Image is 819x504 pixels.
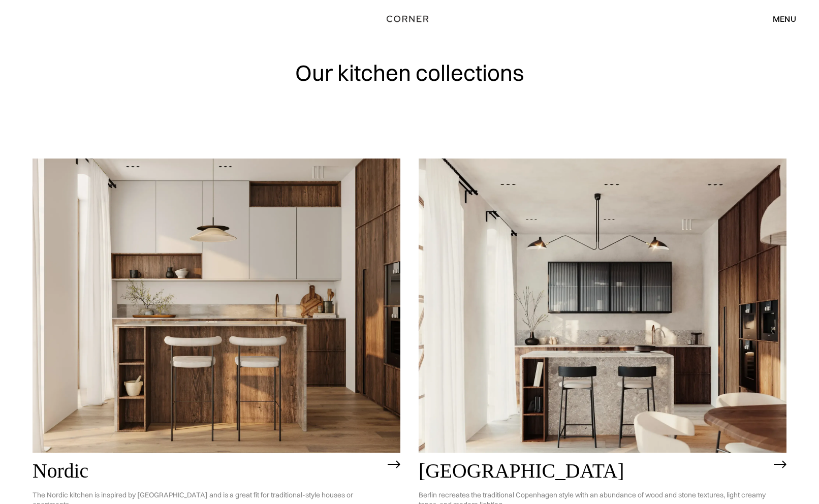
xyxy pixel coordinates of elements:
[295,61,524,85] h1: Our kitchen collections
[372,12,448,25] a: home
[33,460,383,483] h2: Nordic
[419,460,769,483] h2: [GEOGRAPHIC_DATA]
[763,10,796,27] div: menu
[773,15,796,23] div: menu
